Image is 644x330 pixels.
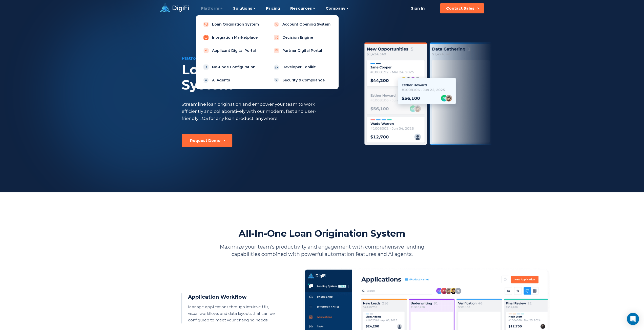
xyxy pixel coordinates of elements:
div: Open Intercom Messenger [627,313,639,325]
h3: Application Workflow [188,293,280,301]
a: Partner Digital Portal [270,46,335,56]
a: Sign In [405,3,431,13]
a: AI Agents [200,75,264,85]
a: Security & Compliance [270,75,335,85]
div: Request Demo [190,138,221,143]
a: Account Opening System [270,19,335,29]
a: Applicant Digital Portal [200,46,264,56]
a: Integration Marketplace [200,32,264,42]
div: Platform [182,55,352,61]
h2: All-In-One Loan Origination System [239,228,405,239]
a: No-Code Configuration [200,62,264,72]
button: Contact Sales [440,3,484,13]
a: Decision Engine [270,32,335,42]
button: Request Demo [182,134,232,147]
p: Manage applications through intuitive UIs, visual workflows and data layouts that can be configur... [188,304,280,323]
p: Maximize your team’s productivity and engagement with comprehensive lending capabilities combined... [212,243,432,258]
div: Loan Origination System [182,62,352,93]
div: Contact Sales [446,6,474,11]
div: Streamline loan origination and empower your team to work efficiently and collaboratively with ou... [182,101,325,122]
a: Loan Origination System [200,19,264,29]
a: Developer Toolkit [270,62,335,72]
